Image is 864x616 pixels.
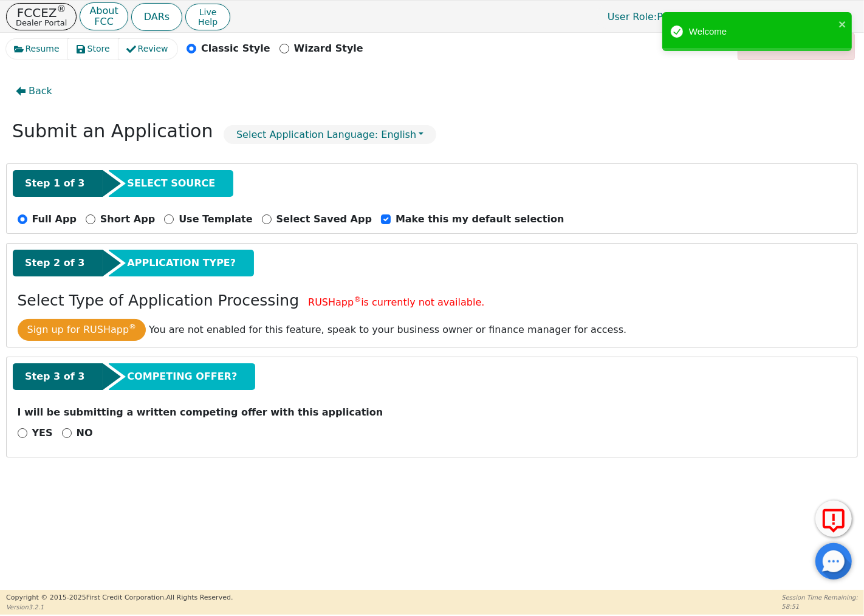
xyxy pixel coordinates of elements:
[25,176,84,191] span: Step 1 of 3
[25,256,84,270] span: Step 2 of 3
[198,7,218,17] span: Live
[308,296,484,308] span: RUSHapp is currently not available.
[396,212,564,227] p: Make this my default selection
[276,212,372,227] p: Select Saved App
[89,17,118,27] p: FCC
[80,2,128,31] button: AboutFCC
[179,212,252,227] p: Use Template
[782,593,858,602] p: Session Time Remaining:
[27,324,137,335] span: Sign up for RUSHapp
[6,77,62,105] button: Back
[6,593,233,603] p: Copyright © 2015- 2025 First Credit Corporation.
[129,323,136,331] sup: ®
[29,84,52,98] span: Back
[201,41,270,56] p: Classic Style
[89,6,118,16] p: About
[57,4,66,15] sup: ®
[149,324,626,335] span: You are not enabled for this feature, speak to your business owner or finance manager for access.
[782,602,858,611] p: 58:51
[16,7,67,19] p: FCCEZ
[26,43,60,55] span: Resume
[127,176,215,191] span: SELECT SOURCE
[198,17,218,27] span: Help
[838,17,847,31] button: close
[127,256,236,270] span: APPLICATION TYPE?
[32,212,77,227] p: Full App
[18,405,847,420] p: I will be submitting a written competing offer with this application
[32,426,53,440] p: YES
[689,25,835,39] div: Welcome
[18,319,146,341] button: Sign up for RUSHapp®
[354,295,361,304] sup: ®
[68,39,119,59] button: Store
[25,369,84,384] span: Step 3 of 3
[118,39,177,59] button: Review
[127,369,237,384] span: COMPETING OFFER?
[595,5,707,29] a: User Role:Primary
[138,43,168,55] span: Review
[6,3,77,30] button: FCCEZ®Dealer Portal
[77,426,93,440] p: NO
[595,5,707,29] p: Primary
[100,212,155,227] p: Short App
[87,43,110,55] span: Store
[18,292,300,310] h3: Select Type of Application Processing
[815,501,852,537] button: Report Error to FCC
[608,11,657,22] span: User Role :
[16,19,67,27] p: Dealer Portal
[131,3,182,31] button: DARs
[6,39,69,59] button: Resume
[166,594,233,601] span: All Rights Reserved.
[710,7,858,26] button: 4315A:[PERSON_NAME]
[6,603,233,612] p: Version 3.2.1
[294,41,363,56] p: Wizard Style
[12,120,213,142] h2: Submit an Application
[224,125,436,144] button: Select Application Language: English
[185,4,230,30] button: LiveHelp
